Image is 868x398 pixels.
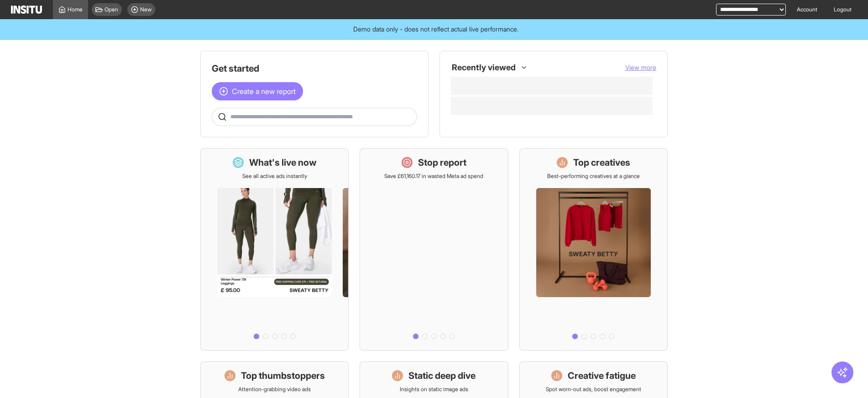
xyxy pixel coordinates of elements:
h1: Top creatives [573,156,630,169]
a: Top creativesBest-performing creatives at a glance [519,148,668,351]
button: View more [625,63,656,72]
span: New [140,6,152,13]
h1: Top thumbstoppers [241,369,325,382]
span: Create a new report [232,86,296,97]
p: Best-performing creatives at a glance [547,173,640,180]
span: Home [68,6,83,13]
p: Save £61,160.17 in wasted Meta ad spend [384,173,483,180]
button: Create a new report [212,82,303,100]
a: What's live nowSee all active ads instantly [200,148,349,351]
span: Open [105,6,118,13]
h1: Get started [212,62,417,75]
a: Stop reportSave £61,160.17 in wasted Meta ad spend [360,148,508,351]
p: Insights on static image ads [400,386,468,393]
span: Demo data only - does not reflect actual live performance. [353,25,518,34]
h1: What's live now [249,156,317,169]
h1: Static deep dive [408,369,476,382]
img: Logo [11,5,42,14]
p: See all active ads instantly [242,173,307,180]
p: Attention-grabbing video ads [238,386,311,393]
span: View more [625,63,656,71]
h1: Stop report [418,156,466,169]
